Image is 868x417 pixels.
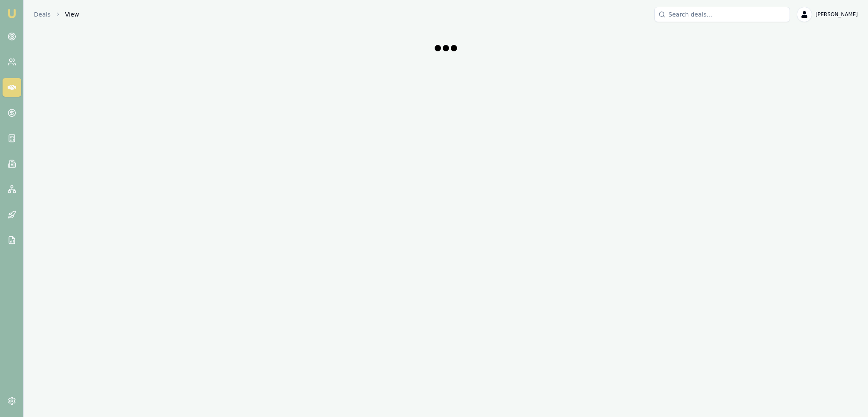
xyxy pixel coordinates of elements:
[815,11,858,18] span: [PERSON_NAME]
[7,8,17,19] img: emu-icon-u.png
[34,10,50,19] a: Deals
[34,10,79,19] nav: breadcrumb
[65,10,79,19] span: View
[654,7,790,22] input: Search deals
